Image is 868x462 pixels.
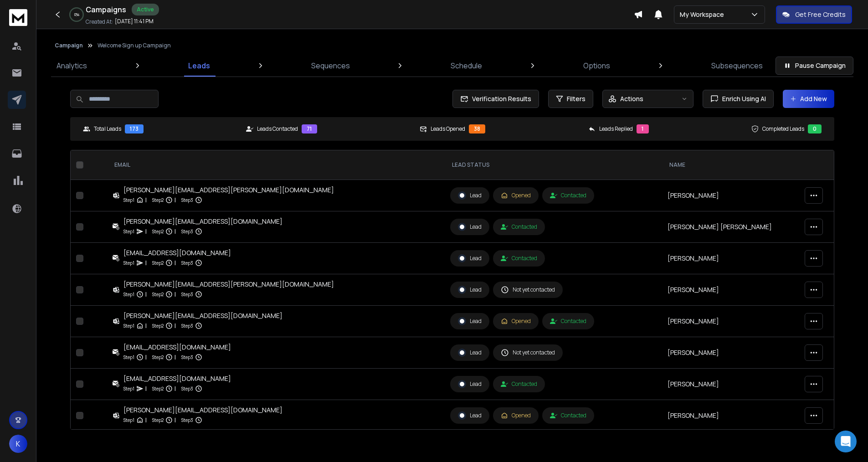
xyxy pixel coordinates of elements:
p: | [175,321,176,330]
p: Schedule [451,60,482,71]
p: | [175,416,176,425]
div: [PERSON_NAME][EMAIL_ADDRESS][DOMAIN_NAME] [123,311,282,320]
p: | [175,384,176,393]
button: Campaign [55,42,83,49]
p: Step 1 [123,258,134,267]
p: Step 1 [123,416,134,425]
div: [PERSON_NAME][EMAIL_ADDRESS][PERSON_NAME][DOMAIN_NAME] [123,280,334,289]
div: Not yet contacted [501,286,555,294]
p: Subsequences [711,60,763,71]
p: | [175,353,176,362]
p: | [145,290,147,299]
div: [PERSON_NAME][EMAIL_ADDRESS][PERSON_NAME][DOMAIN_NAME] [123,185,334,195]
p: | [145,321,147,330]
a: Subsequences [706,55,768,77]
span: Enrich Using AI [719,94,766,103]
p: Total Leads [94,125,121,133]
div: Opened [501,412,531,419]
div: Open Intercom Messenger [835,431,857,452]
td: [PERSON_NAME] [PERSON_NAME] [662,211,799,243]
div: Lead [458,191,482,200]
p: | [175,227,176,236]
div: Contacted [501,255,537,262]
span: Verification Results [468,94,531,103]
p: | [175,195,176,205]
td: [PERSON_NAME] [662,274,799,306]
p: Leads Opened [431,125,465,133]
td: [PERSON_NAME] [662,306,799,337]
p: Step 1 [123,353,134,362]
div: 173 [125,124,144,133]
p: Step 1 [123,195,134,205]
div: Lead [458,223,482,231]
th: EMAIL [107,150,445,180]
p: Options [583,60,610,71]
p: | [145,258,147,267]
p: Step 3 [181,227,193,236]
p: Step 2 [152,384,164,393]
a: Sequences [306,55,355,77]
div: [EMAIL_ADDRESS][DOMAIN_NAME] [123,343,231,352]
p: Step 3 [181,353,193,362]
p: Step 1 [123,290,134,299]
div: Lead [458,349,482,357]
p: [DATE] 11:41 PM [115,18,154,25]
a: Schedule [445,55,488,77]
div: Contacted [550,192,586,199]
th: NAME [662,150,799,180]
button: Add New [783,90,834,108]
a: Leads [183,55,216,77]
button: Enrich Using AI [703,90,774,108]
button: K [9,435,27,453]
p: Step 2 [152,290,164,299]
div: 1 [637,124,649,133]
p: Welcome Sign up Campaign [98,42,171,49]
p: Step 3 [181,321,193,330]
p: Step 2 [152,195,164,205]
p: | [175,290,176,299]
p: Step 2 [152,321,164,330]
p: Step 3 [181,290,193,299]
div: Lead [458,380,482,388]
p: 0 % [74,12,79,17]
p: Analytics [56,60,87,71]
p: Created At: [86,18,113,26]
div: Lead [458,411,482,420]
th: LEAD STATUS [445,150,662,180]
p: Step 3 [181,258,193,267]
div: [PERSON_NAME][EMAIL_ADDRESS][DOMAIN_NAME] [123,217,282,226]
div: Not yet contacted [501,349,555,357]
div: [PERSON_NAME][EMAIL_ADDRESS][DOMAIN_NAME] [123,406,282,415]
p: Sequences [311,60,350,71]
p: Step 3 [181,384,193,393]
div: Lead [458,286,482,294]
td: [PERSON_NAME] [662,180,799,211]
p: My Workspace [680,10,728,19]
a: Analytics [51,55,92,77]
p: Step 1 [123,227,134,236]
div: Opened [501,192,531,199]
div: 0 [808,124,822,133]
td: [PERSON_NAME] [662,243,799,274]
button: Get Free Credits [776,5,852,24]
div: [EMAIL_ADDRESS][DOMAIN_NAME] [123,374,231,383]
div: Contacted [501,223,537,231]
p: Leads Replied [599,125,633,133]
div: 38 [469,124,485,133]
p: Get Free Credits [795,10,846,19]
div: Lead [458,317,482,325]
p: | [145,227,147,236]
div: Contacted [550,318,586,325]
button: Filters [548,90,593,108]
td: [PERSON_NAME] [662,400,799,431]
a: Options [578,55,616,77]
h1: Campaigns [86,4,126,15]
p: Step 1 [123,384,134,393]
p: | [145,195,147,205]
div: Opened [501,318,531,325]
div: 71 [302,124,317,133]
img: logo [9,9,27,26]
span: Filters [567,94,586,103]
